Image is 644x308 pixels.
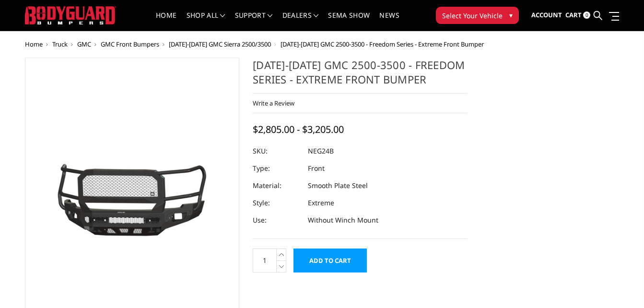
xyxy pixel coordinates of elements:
[253,177,301,194] dt: Material:
[308,212,378,229] dd: Without Winch Mount
[583,12,590,19] span: 0
[379,12,399,31] a: News
[565,2,590,28] a: Cart 0
[253,142,301,160] dt: SKU:
[169,40,271,48] a: [DATE]-[DATE] GMC Sierra 2500/3500
[28,153,237,250] img: 2024-2025 GMC 2500-3500 - Freedom Series - Extreme Front Bumper
[25,6,116,24] img: BODYGUARD BUMPERS
[156,12,176,31] a: Home
[565,11,582,19] span: Cart
[308,160,325,177] dd: Front
[509,10,513,20] span: ▾
[436,7,519,24] button: Select Your Vehicle
[308,177,368,194] dd: Smooth Plate Steel
[531,2,562,28] a: Account
[253,58,468,94] h1: [DATE]-[DATE] GMC 2500-3500 - Freedom Series - Extreme Front Bumper
[253,212,301,229] dt: Use:
[282,12,319,31] a: Dealers
[308,142,334,160] dd: NEG24B
[308,194,334,212] dd: Extreme
[77,40,91,48] a: GMC
[253,123,344,136] span: $2,805.00 - $3,205.00
[531,11,562,19] span: Account
[235,12,273,31] a: Support
[25,40,43,48] a: Home
[293,249,367,272] input: Add to Cart
[328,12,370,31] a: SEMA Show
[101,40,159,48] a: GMC Front Bumpers
[187,12,225,31] a: shop all
[52,40,68,48] a: Truck
[281,40,484,48] span: [DATE]-[DATE] GMC 2500-3500 - Freedom Series - Extreme Front Bumper
[442,11,503,21] span: Select Your Vehicle
[253,99,294,107] a: Write a Review
[253,194,301,212] dt: Style:
[253,160,301,177] dt: Type:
